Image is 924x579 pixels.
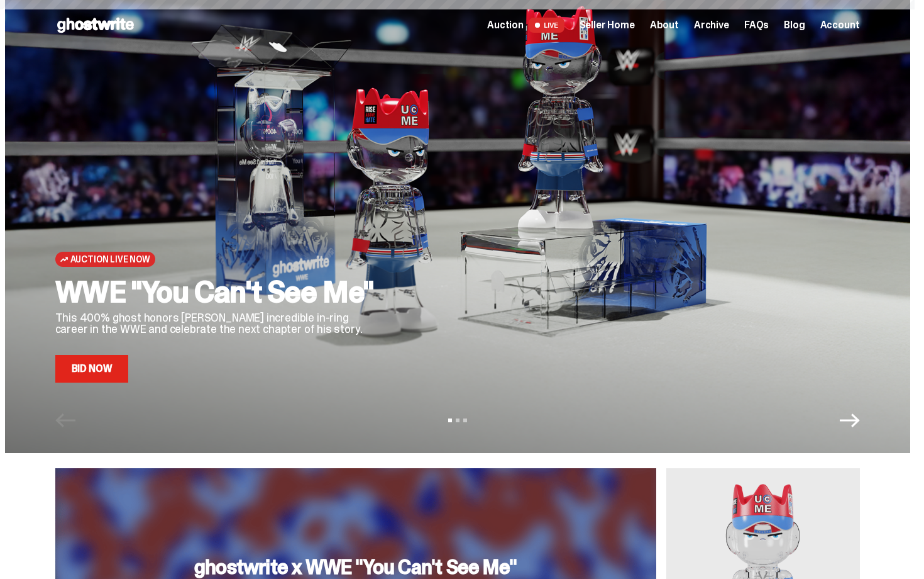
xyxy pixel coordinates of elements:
a: Archive [694,20,729,30]
button: View slide 1 [448,419,452,422]
a: FAQs [744,20,769,30]
button: Next [840,410,860,430]
a: About [650,20,679,30]
span: Auction [487,20,524,30]
a: Blog [784,20,805,30]
a: Seller Home [580,20,635,30]
a: Account [820,20,860,30]
a: Bid Now [55,355,129,383]
button: View slide 2 [456,419,459,422]
h2: WWE "You Can't See Me" [55,277,382,307]
span: LIVE [529,18,564,33]
span: Auction Live Now [70,254,150,264]
h3: ghostwrite x WWE "You Can't See Me" [194,557,517,577]
p: This 400% ghost honors [PERSON_NAME] incredible in-ring career in the WWE and celebrate the next ... [55,312,382,335]
a: Auction LIVE [487,18,564,33]
button: View slide 3 [463,419,467,422]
